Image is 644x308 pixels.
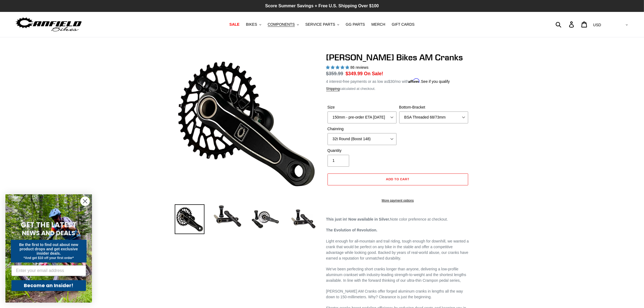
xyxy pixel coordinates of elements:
[326,87,340,91] a: Shipping
[229,22,239,27] span: SALE
[288,204,318,234] img: Load image into Gallery viewer, CANFIELD-AM_DH-CRANKS
[326,86,470,91] div: calculated at checkout.
[421,79,450,84] a: See if you qualify - Learn more about Affirm Financing (opens in modal)
[246,22,257,27] span: BIKES
[24,256,74,260] span: *And get $10 off your first order*
[326,266,470,283] p: We've been perfecting short cranks longer than anyone, delivering a low-profile aluminum crankset...
[303,21,342,28] button: SERVICE PARTS
[389,21,417,28] a: GIFT CARDS
[371,22,385,27] span: MERCH
[326,71,343,76] s: $359.99
[11,265,86,276] input: Enter your email address
[369,21,388,28] a: MERCH
[11,280,86,291] button: Become an Insider!
[399,104,468,110] label: Bottom-Bracket
[15,16,82,33] img: Canfield Bikes
[250,204,280,234] img: Load image into Gallery viewer, Canfield Bikes AM Cranks
[19,243,78,255] span: Be the first to find out about new product drops and get exclusive insider deals.
[364,70,383,77] span: On Sale!
[326,65,351,70] span: 4.97 stars
[346,22,365,27] span: GG PARTS
[268,22,295,27] span: COMPONENTS
[409,78,420,83] span: Affirm
[346,71,363,76] span: $349.99
[328,148,397,153] label: Quantity
[328,198,468,203] a: More payment options
[328,173,468,185] button: Add to cart
[326,52,470,63] h1: [PERSON_NAME] Bikes AM Cranks
[22,229,75,237] span: NEWS AND DEALS
[326,217,470,222] p: Note color preference at checkout.
[326,238,470,261] p: Light enough for all-mountain and trail riding, tough enough for downhill, we wanted a crank that...
[328,126,397,132] label: Chainring
[326,228,378,232] strong: The Evolution of Revolution.
[80,196,90,206] button: Close dialog
[350,65,368,70] span: 86 reviews
[265,21,302,28] button: COMPONENTS
[559,18,572,30] input: Search
[227,21,242,28] a: SALE
[392,22,415,27] span: GIFT CARDS
[213,204,242,228] img: Load image into Gallery viewer, Canfield Cranks
[305,22,335,27] span: SERVICE PARTS
[326,217,390,221] strong: This just in! Now available in Silver.
[326,289,470,300] p: [PERSON_NAME] AM Cranks offer forged aluminum cranks in lengths all the way down to 150-millimete...
[386,177,409,181] span: Add to cart
[175,204,204,234] img: Load image into Gallery viewer, Canfield Bikes AM Cranks
[243,21,264,28] button: BIKES
[326,77,450,84] p: 4 interest-free payments or as low as /mo with .
[343,21,368,28] a: GG PARTS
[21,220,77,230] span: GET THE LATEST
[328,104,397,110] label: Size
[388,79,394,84] span: $30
